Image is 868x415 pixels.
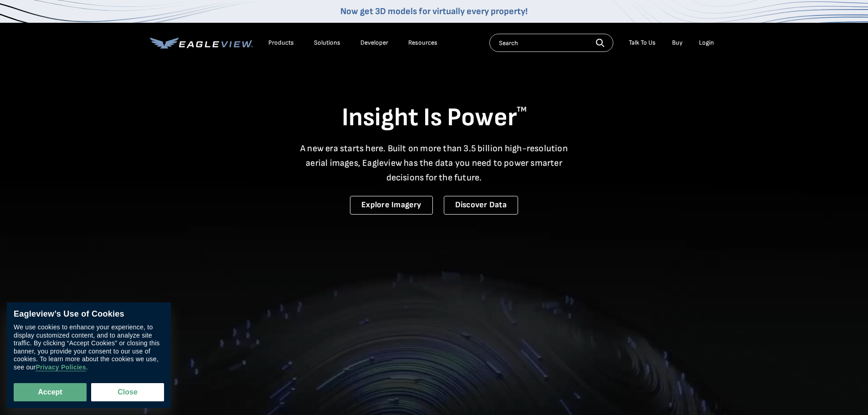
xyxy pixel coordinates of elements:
[517,105,527,114] sup: TM
[295,141,574,185] p: A new era starts here. Built on more than 3.5 billion high-resolution aerial images, Eagleview ha...
[14,383,87,401] button: Accept
[699,39,714,47] div: Login
[314,39,340,47] div: Solutions
[340,6,528,17] a: Now get 3D models for virtually every property!
[36,364,86,372] a: Privacy Policies
[14,324,164,372] div: We use cookies to enhance your experience, to display customized content, and to analyze site tra...
[629,39,656,47] div: Talk To Us
[408,39,437,47] div: Resources
[150,102,719,134] h1: Insight Is Power
[268,39,294,47] div: Products
[91,383,164,401] button: Close
[14,309,164,319] div: Eagleview’s Use of Cookies
[350,196,433,215] a: Explore Imagery
[672,39,683,47] a: Buy
[489,34,613,52] input: Search
[444,196,518,215] a: Discover Data
[360,39,388,47] a: Developer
